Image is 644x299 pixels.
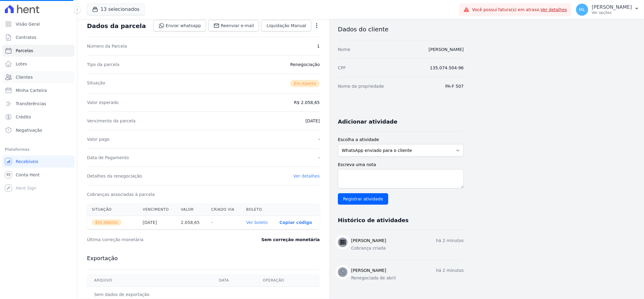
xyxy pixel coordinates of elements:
[87,80,105,87] dt: Situação
[87,118,136,124] dt: Vencimento da parcela
[176,216,207,229] th: 2.058,65
[2,124,75,136] a: Negativação
[138,203,176,216] th: Vencimento
[436,238,464,244] p: há 2 minutos
[338,26,464,33] h3: Dados do cliente
[2,71,75,83] a: Clientes
[318,136,320,142] dd: -
[317,43,320,49] dd: 1
[16,48,33,54] span: Parcelas
[261,20,311,31] a: Liquidação Manual
[338,46,350,52] dt: Nome
[87,237,225,243] dt: Última correção monetária
[87,173,142,179] dt: Detalhes da renegociação
[436,267,464,274] p: há 2 minutos
[212,274,255,287] th: Data
[87,274,212,287] th: Arquivo
[2,111,75,123] a: Crédito
[5,146,72,153] div: Plataformas
[87,43,127,49] dt: Número da Parcela
[221,23,254,29] span: Reenviar e-mail
[208,20,259,31] a: Reenviar e-mail
[472,7,567,13] span: Você possui fatura(s) em atraso.
[592,10,632,15] p: Ver opções
[2,45,75,57] a: Parcelas
[541,7,567,12] a: Ver detalhes
[338,193,388,205] input: Registrar atividade
[2,58,75,70] a: Lotes
[280,220,312,225] button: Copiar código
[351,267,386,274] h3: [PERSON_NAME]
[429,47,464,52] a: [PERSON_NAME]
[138,216,176,229] th: [DATE]
[351,245,464,251] p: Cobrança criada
[16,61,27,67] span: Lotes
[87,203,138,216] th: Situação
[579,8,585,12] span: ML
[87,99,119,105] dt: Valor esperado
[87,255,320,262] h3: Exportação
[318,155,320,161] dd: -
[87,155,129,161] dt: Data de Pagamento
[206,203,241,216] th: Criado via
[445,83,464,89] dd: PA-F 507
[351,238,386,244] h3: [PERSON_NAME]
[16,114,31,120] span: Crédito
[16,87,47,93] span: Minha Carteira
[290,80,320,87] span: Em Aberto
[294,99,320,105] dd: R$ 2.058,65
[87,136,110,142] dt: Valor pago
[256,274,320,287] th: Operação
[338,118,397,125] h3: Adicionar atividade
[246,220,268,225] a: Ver boleto
[293,174,320,178] a: Ver detalhes
[87,61,120,68] dt: Tipo da parcela
[338,217,409,224] h3: Histórico de atividades
[267,23,306,29] span: Liquidação Manual
[338,83,384,89] dt: Nome da propriedade
[261,237,320,243] dd: Sem correção monetária
[16,127,42,133] span: Negativação
[338,65,346,71] dt: CPF
[430,65,464,71] dd: 135.074.504-96
[16,159,38,165] span: Recebíveis
[92,219,121,225] span: Em Aberto
[571,1,644,18] button: ML [PERSON_NAME] Ver opções
[16,34,36,40] span: Contratos
[592,4,632,10] p: [PERSON_NAME]
[87,191,155,197] dt: Cobranças associadas à parcela
[16,101,46,107] span: Transferências
[306,118,320,124] dd: [DATE]
[16,74,33,80] span: Clientes
[206,216,241,229] th: -
[241,203,274,216] th: Boleto
[2,98,75,110] a: Transferências
[290,61,320,68] dd: Renegociação
[2,84,75,96] a: Minha Carteira
[16,172,40,178] span: Conta Hent
[87,4,145,15] button: 13 selecionados
[338,162,464,168] label: Escreva uma nota
[2,169,75,181] a: Conta Hent
[153,20,206,31] a: Enviar whatsapp
[2,156,75,168] a: Recebíveis
[176,203,207,216] th: Valor
[351,275,464,281] p: Renegociada de abril
[2,18,75,30] a: Visão Geral
[16,21,40,27] span: Visão Geral
[2,31,75,43] a: Contratos
[87,22,146,30] div: Dados da parcela
[338,137,464,143] label: Escolha a atividade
